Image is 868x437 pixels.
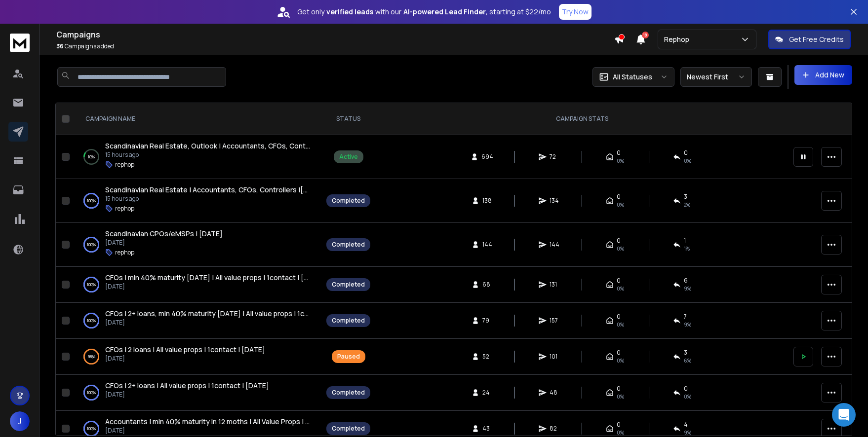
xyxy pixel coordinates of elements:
span: 68 [482,281,492,289]
span: 0 [617,349,621,357]
td: 100%CFOs | 2+ loans | All value props | 1contact | [DATE][DATE] [74,375,320,411]
button: J [10,411,30,431]
p: 15 hours ago [105,195,311,203]
div: Completed [332,241,365,249]
p: [DATE] [105,239,223,247]
span: 52 [482,353,492,361]
span: 0 [617,421,621,429]
td: 100%CFOs | 2+ loans, min 40% maturity [DATE] | All value props | 1contact | [DATE][DATE] [74,303,320,339]
span: CFOs | 2+ loans, min 40% maturity [DATE] | All value props | 1contact | [DATE] [105,309,355,318]
span: Scandinavian CPOs/eMSPs | [DATE] [105,229,223,238]
button: Try Now [559,4,592,20]
span: 9 % [684,429,691,437]
span: 48 [550,389,559,397]
span: 0 [617,149,621,157]
a: CFOs | 2 loans | All value props | 1contact | [DATE] [105,345,265,355]
th: CAMPAIGN NAME [74,103,320,135]
span: Scandinavian Real Estate, Outlook | Accountants, CFOs, Controllers |[DATE] [105,141,354,150]
span: 0% [617,285,624,292]
div: Paused [337,353,360,361]
span: 144 [482,241,492,249]
span: 0 [617,313,621,321]
div: Open Intercom Messenger [832,403,856,427]
strong: verified leads [326,7,373,17]
span: CFOs | 2+ loans | All value props | 1contact | [DATE] [105,381,269,390]
span: 0% [617,157,624,165]
span: 1 % [684,245,690,253]
span: 0 [617,277,621,285]
p: Try Now [562,7,589,17]
td: 10%Scandinavian Real Estate, Outlook | Accountants, CFOs, Controllers |[DATE]15 hours agorephop [74,135,320,179]
th: CAMPAIGN STATS [376,103,788,135]
span: 7 [684,313,687,321]
div: Completed [332,197,365,205]
span: 24 [482,389,492,397]
strong: AI-powered Lead Finder, [403,7,487,17]
span: 0 [617,237,621,245]
span: CFOs | min 40% maturity [DATE] | All value props | 1contact | [DATE] [105,273,324,282]
a: CFOs | min 40% maturity [DATE] | All value props | 1contact | [DATE] [105,273,311,283]
p: 100 % [87,388,96,398]
a: Scandinavian Real Estate | Accountants, CFOs, Controllers |[DATE] [105,185,311,195]
span: 0% [617,321,624,328]
p: [DATE] [105,355,265,363]
span: 144 [550,241,559,249]
span: Scandinavian Real Estate | Accountants, CFOs, Controllers |[DATE] [105,185,324,194]
p: [DATE] [105,427,311,435]
span: 0 % [684,157,691,165]
p: 100 % [87,280,96,290]
button: Newest First [680,67,752,87]
th: STATUS [320,103,376,135]
p: All Statuses [613,72,652,82]
span: 9 % [684,321,691,328]
span: 0% [617,357,624,364]
p: [DATE] [105,283,311,291]
div: Completed [332,389,365,397]
a: Accountants | min 40% maturity in 12 moths | All Value Props | [DATE] [105,417,311,427]
p: 100 % [87,316,96,326]
button: Add New [794,65,852,85]
span: 82 [550,425,559,433]
a: Scandinavian CPOs/eMSPs | [DATE] [105,229,223,239]
div: Completed [332,281,365,289]
span: 0% [617,393,624,401]
span: 0% [617,201,624,209]
span: 101 [550,353,559,361]
div: Completed [332,317,365,325]
span: 0 % [684,393,691,401]
p: rephop [115,161,134,169]
p: 98 % [88,352,95,362]
span: 6 % [684,357,691,364]
span: 43 [482,425,492,433]
img: logo [10,34,30,52]
h1: Campaigns [56,29,614,40]
span: 3 [684,193,687,201]
span: 6 [684,277,688,285]
p: 10 % [88,152,95,162]
p: 100 % [87,240,96,250]
span: 0% [617,429,624,437]
p: 100 % [87,424,96,434]
p: [DATE] [105,391,269,399]
td: 100%Scandinavian CPOs/eMSPs | [DATE][DATE]rephop [74,223,320,267]
p: 15 hours ago [105,151,311,159]
span: Accountants | min 40% maturity in 12 moths | All Value Props | [DATE] [105,417,329,426]
span: 138 [482,197,492,205]
p: Campaigns added [56,42,614,50]
a: Scandinavian Real Estate, Outlook | Accountants, CFOs, Controllers |[DATE] [105,141,311,151]
div: Active [339,153,358,161]
button: Get Free Credits [768,30,851,49]
span: CFOs | 2 loans | All value props | 1contact | [DATE] [105,345,265,354]
p: [DATE] [105,319,311,327]
div: Completed [332,425,365,433]
p: rephop [115,205,134,213]
span: 0 [684,149,688,157]
td: 100%CFOs | min 40% maturity [DATE] | All value props | 1contact | [DATE][DATE] [74,267,320,303]
td: 100%Scandinavian Real Estate | Accountants, CFOs, Controllers |[DATE]15 hours agorephop [74,179,320,223]
span: 0 [617,193,621,201]
span: 1 [684,237,686,245]
p: Get only with our starting at $22/mo [297,7,551,17]
p: rephop [115,249,134,256]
